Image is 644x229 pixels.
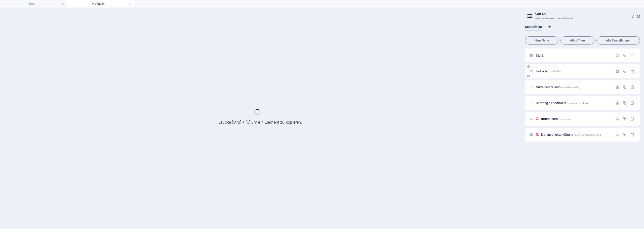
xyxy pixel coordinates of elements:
[558,118,572,120] span: /impressum
[560,36,594,44] button: Alle öffnen
[630,101,634,105] div: Entfernen
[525,36,558,44] button: Neue Seite
[615,132,620,137] div: Einstellungen
[527,39,556,42] span: Neue Seite
[623,132,627,137] div: Duplizieren
[615,117,620,121] div: Einstellungen
[574,133,601,136] span: /datenschutzerklaerung
[541,133,601,136] span: Klick, um Seite zu öffnen
[67,1,134,7] h4: Hofladen
[630,53,634,58] div: Die Startseite kann nicht gelöscht werden
[563,39,592,42] span: Alle öffnen
[630,117,634,121] div: Entfernen
[615,69,620,73] div: Einstellungen
[561,86,581,89] span: /nudelherstellung
[534,54,613,57] div: Start/
[623,117,627,121] div: Duplizieren
[550,70,561,73] span: /hofladen
[525,24,542,31] span: Deutsch (6)
[596,36,640,44] button: Alle Einstellungen
[535,16,630,21] h3: Verwalte Seiten und Einstellungen
[630,132,634,137] div: Entfernen
[525,25,640,34] div: Sprachen-Tabs
[623,69,627,73] div: Duplizieren
[615,53,620,58] div: Einstellungen
[543,54,544,57] span: /
[534,101,613,105] div: Catering / Foodtrailer/catering-foodtrailer
[541,117,572,121] span: Klick, um Seite zu öffnen
[615,85,620,89] div: Einstellungen
[534,85,613,89] div: Nudelherstellung/nudelherstellung
[615,101,620,105] div: Einstellungen
[536,69,561,73] span: Klick, um Seite zu öffnen
[540,117,613,120] div: Impressum/impressum
[534,70,613,73] div: Hofladen/hofladen
[623,101,627,105] div: Duplizieren
[599,39,638,42] span: Alle Einstellungen
[536,101,589,105] span: Klick, um Seite zu öffnen
[535,12,640,16] h2: Seiten
[623,53,627,58] div: Duplizieren
[623,85,627,89] div: Duplizieren
[536,85,581,89] span: Klick, um Seite zu öffnen
[540,133,613,136] div: Datenschutzerklärung/datenschutzerklaerung
[536,54,544,57] span: Klick, um Seite zu öffnen
[630,85,634,89] div: Entfernen
[630,69,634,73] div: Entfernen
[567,102,589,105] span: /catering-foodtrailer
